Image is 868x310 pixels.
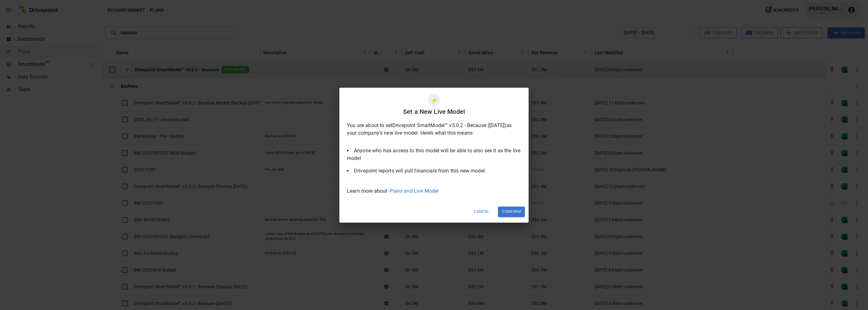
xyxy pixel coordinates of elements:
[498,207,525,217] button: Confirm
[347,122,521,137] p: You are about to set Drivepoint SmartModel™ v5.0.2 - Because ([DATE]) as your company’s new live ...
[428,94,440,107] div: ⚡
[347,167,521,175] li: Drivepoint reports will pull financials from this new model
[403,107,465,117] h6: Set a New Live Model
[470,207,493,217] button: Cancel
[390,188,438,194] a: Plans and Live Model
[347,187,521,195] p: Learn more about
[347,147,521,162] li: Anyone who has access to this model will be able to also see it as the live model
